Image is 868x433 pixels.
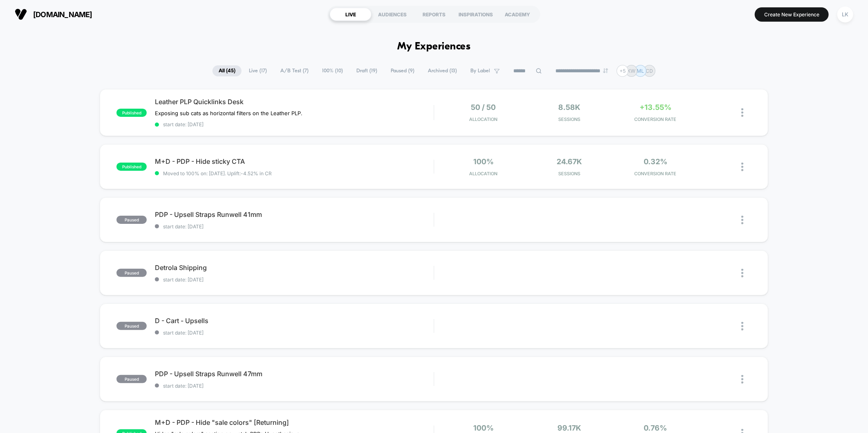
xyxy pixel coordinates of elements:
[528,171,611,176] span: Sessions
[741,216,743,224] img: close
[637,68,644,74] p: ML
[33,10,92,19] span: [DOMAIN_NAME]
[741,322,743,330] img: close
[371,8,413,21] div: AUDIENCES
[473,424,494,432] span: 100%
[15,8,27,20] img: Visually logo
[741,163,743,171] img: close
[557,157,582,166] span: 24.67k
[243,65,273,76] span: Live ( 17 )
[155,98,434,106] span: Leather PLP Quicklinks Desk
[559,103,581,112] span: 8.58k
[741,375,743,384] img: close
[116,269,147,277] span: paused
[471,103,496,112] span: 50 / 50
[615,171,697,176] span: CONVERSION RATE
[422,65,463,76] span: Archived ( 13 )
[155,110,304,116] span: Exposing sub cats as horizontal filters on the Leather PLP.
[741,269,743,277] img: close
[644,157,667,166] span: 0.32%
[835,6,856,23] button: LK
[837,7,853,22] div: LK
[155,121,434,127] span: start date: [DATE]
[528,116,611,122] span: Sessions
[316,65,349,76] span: 100% ( 10 )
[155,157,434,165] span: M+D - PDP - Hide sticky CTA
[155,210,434,219] span: PDP - Upsell Straps Runwell 41mm
[470,68,490,74] span: By Label
[330,8,371,21] div: LIVE
[646,68,653,74] p: CD
[755,7,829,22] button: Create New Experience
[155,383,434,389] span: start date: [DATE]
[470,171,498,176] span: Allocation
[741,108,743,117] img: close
[640,103,671,112] span: +13.55%
[213,65,242,76] span: All ( 45 )
[116,163,147,171] span: published
[155,370,434,378] span: PDP - Upsell Straps Runwell 47mm
[615,116,697,122] span: CONVERSION RATE
[116,375,147,383] span: paused
[603,68,608,73] img: end
[413,8,455,21] div: REPORTS
[385,65,421,76] span: Paused ( 9 )
[455,8,497,21] div: INSPIRATIONS
[12,8,95,21] button: [DOMAIN_NAME]
[116,216,147,224] span: paused
[116,322,147,330] span: paused
[558,424,582,432] span: 99.17k
[350,65,383,76] span: Draft ( 19 )
[163,170,272,176] span: Moved to 100% on: [DATE] . Uplift: -4.52% in CR
[155,277,434,283] span: start date: [DATE]
[473,157,494,166] span: 100%
[155,317,434,325] span: D - Cart - Upsells
[116,109,147,117] span: published
[497,8,538,21] div: ACADEMY
[398,41,471,53] h1: My Experiences
[274,65,315,76] span: A/B Test ( 7 )
[470,116,498,122] span: Allocation
[155,263,434,272] span: Detrola Shipping
[644,424,667,432] span: 0.76%
[628,68,636,74] p: KW
[617,65,629,77] div: + 5
[155,330,434,336] span: start date: [DATE]
[155,223,434,230] span: start date: [DATE]
[155,418,434,426] span: M+D - PDP - Hide "sale colors" [Returning]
